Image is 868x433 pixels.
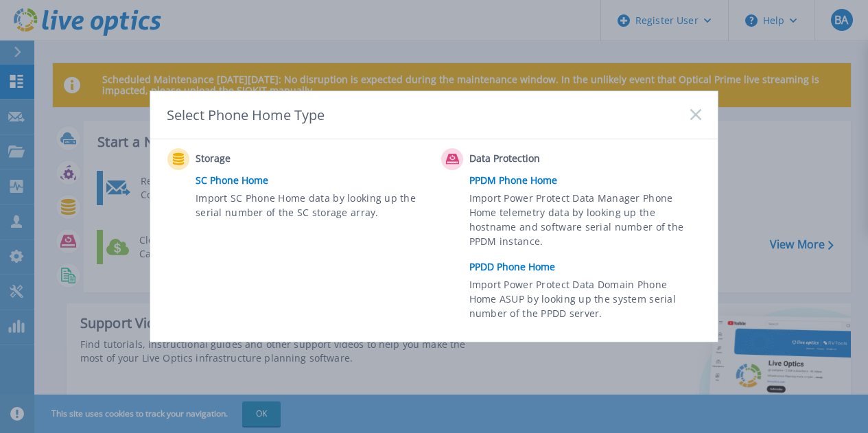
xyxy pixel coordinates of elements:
a: PPDM Phone Home [469,170,708,191]
div: Select Phone Home Type [167,106,326,124]
span: Data Protection [469,151,606,167]
a: PPDD Phone Home [469,257,708,277]
span: Import Power Protect Data Domain Phone Home ASUP by looking up the system serial number of the PP... [469,277,698,325]
span: Storage [196,151,332,167]
a: SC Phone Home [196,170,434,191]
span: Import Power Protect Data Manager Phone Home telemetry data by looking up the hostname and softwa... [469,191,698,254]
span: Import SC Phone Home data by looking up the serial number of the SC storage array. [196,191,424,222]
